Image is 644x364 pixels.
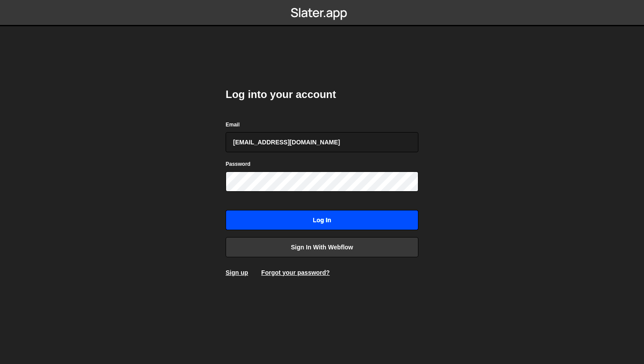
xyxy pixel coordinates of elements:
[261,269,329,276] a: Forgot your password?
[226,269,248,276] a: Sign up
[226,237,418,257] a: Sign in with Webflow
[226,87,418,101] h2: Log into your account
[226,210,418,230] input: Log in
[226,120,240,129] label: Email
[226,160,251,168] label: Password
